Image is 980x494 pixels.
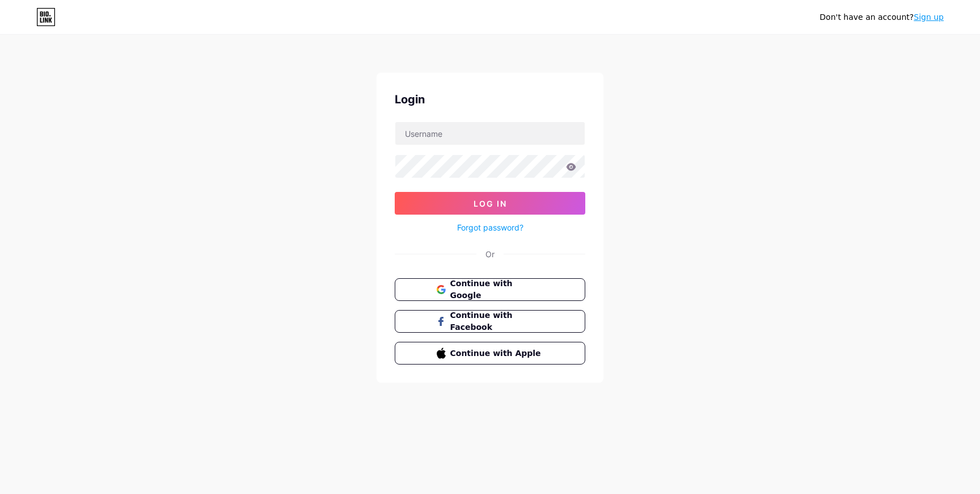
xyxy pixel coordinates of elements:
[395,278,585,301] button: Continue with Google
[395,192,585,215] button: Log In
[457,221,523,233] a: Forgot password?
[395,310,585,333] button: Continue with Facebook
[485,248,495,260] div: Or
[820,11,944,23] div: Don't have an account?
[474,199,507,208] span: Log In
[450,278,544,302] span: Continue with Google
[450,348,544,359] span: Continue with Apple
[914,12,944,22] a: Sign up
[450,309,544,333] span: Continue with Facebook
[395,91,585,108] div: Login
[395,122,585,145] input: Username
[395,342,585,365] button: Continue with Apple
